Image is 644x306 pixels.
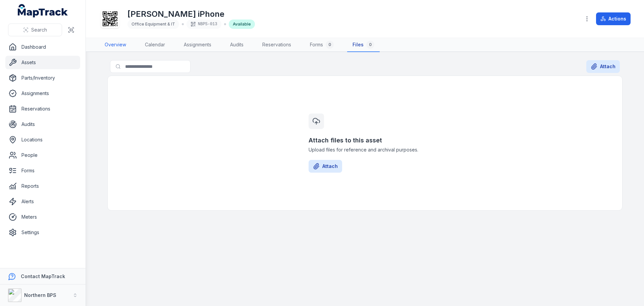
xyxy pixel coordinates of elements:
[5,179,80,193] a: Reports
[5,133,80,146] a: Locations
[5,56,80,69] a: Assets
[309,160,342,173] button: Attach
[257,38,297,52] a: Reservations
[5,102,80,116] a: Reservations
[5,164,80,177] a: Forms
[31,27,47,33] span: Search
[309,146,421,153] span: Upload files for reference and archival purposes.
[5,195,80,208] a: Alerts
[140,38,170,52] a: Calendar
[326,41,334,49] div: 0
[21,273,65,279] strong: Contact MapTrack
[586,60,620,73] button: Attach
[5,210,80,224] a: Meters
[178,38,217,52] a: Assignments
[99,38,131,52] a: Overview
[24,292,56,298] strong: Northern BPS
[5,40,80,54] a: Dashboard
[5,226,80,239] a: Settings
[8,24,62,36] button: Search
[347,38,380,52] a: Files0
[309,136,421,145] h3: Attach files to this asset
[229,19,255,29] div: Available
[5,118,80,131] a: Audits
[596,12,631,25] button: Actions
[18,4,68,17] a: MapTrack
[127,9,255,19] h1: [PERSON_NAME] iPhone
[305,38,339,52] a: Forms0
[186,19,221,29] div: NBPS-013
[225,38,249,52] a: Audits
[5,71,80,85] a: Parts/Inventory
[5,148,80,162] a: People
[5,87,80,100] a: Assignments
[131,21,175,27] span: Office Equipment & IT
[366,41,374,49] div: 0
